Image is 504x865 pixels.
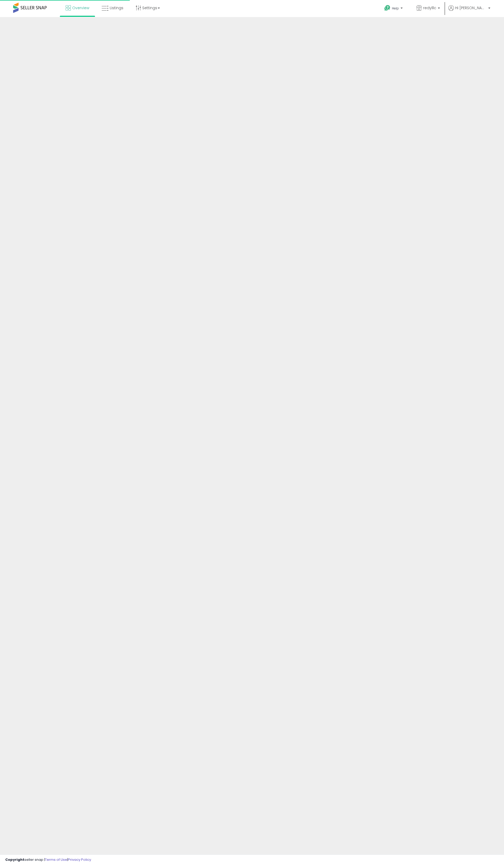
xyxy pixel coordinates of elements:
[392,6,399,10] span: Help
[72,5,89,10] span: Overview
[110,5,123,10] span: Listings
[384,5,391,11] i: Get Help
[423,5,436,10] span: redylllc
[448,5,490,17] a: Hi [PERSON_NAME]
[455,5,487,10] span: Hi [PERSON_NAME]
[380,1,408,17] a: Help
